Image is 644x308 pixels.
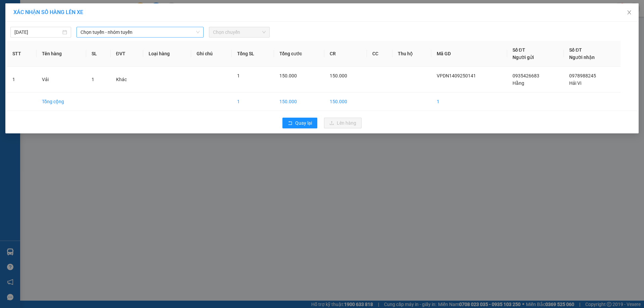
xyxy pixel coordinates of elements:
span: Chọn chuyến [213,27,266,37]
span: Quay lại [295,119,312,127]
td: 150.000 [274,93,324,111]
th: Tổng SL [232,41,274,67]
th: Tên hàng [37,41,86,67]
button: Close [620,3,639,22]
th: Ghi chú [191,41,232,67]
span: VPDN1409250141 [437,73,476,78]
span: Số ĐT [569,47,582,53]
th: CR [324,41,367,67]
td: 150.000 [324,93,367,111]
td: Tổng cộng [37,93,86,111]
span: close [627,10,632,15]
span: Hải Vi [569,80,581,86]
span: 1 [92,77,94,82]
span: 1 [237,73,240,78]
span: Số ĐT [513,47,525,53]
th: Loại hàng [143,41,192,67]
span: Hằng [513,80,524,86]
td: 1 [431,93,507,111]
span: Người nhận [569,55,595,60]
th: SL [86,41,111,67]
span: 150.000 [330,73,347,78]
span: 150.000 [279,73,297,78]
span: 0935426683 [513,73,539,78]
button: rollbackQuay lại [282,118,317,128]
td: 1 [232,93,274,111]
th: Mã GD [431,41,507,67]
td: Khác [111,67,143,93]
span: Người gửi [513,55,534,60]
td: 1 [7,67,37,93]
th: ĐVT [111,41,143,67]
th: Thu hộ [392,41,432,67]
th: CC [367,41,392,67]
button: uploadLên hàng [324,118,362,128]
span: Chọn tuyến - nhóm tuyến [80,27,200,37]
span: rollback [288,121,292,126]
th: Tổng cước [274,41,324,67]
span: down [196,30,200,34]
th: STT [7,41,37,67]
td: Vải [37,67,86,93]
input: 14/09/2025 [14,28,61,36]
span: XÁC NHẬN SỐ HÀNG LÊN XE [13,9,83,15]
span: 0978988245 [569,73,596,78]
